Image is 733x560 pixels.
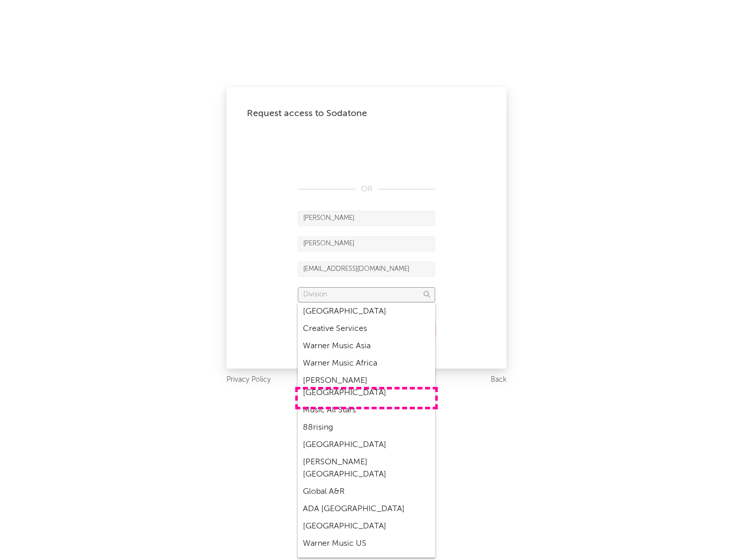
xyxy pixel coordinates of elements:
[298,320,435,338] div: Creative Services
[298,419,435,436] div: 88rising
[247,107,486,120] div: Request access to Sodatone
[298,372,435,402] div: [PERSON_NAME] [GEOGRAPHIC_DATA]
[298,211,435,226] input: First Name
[298,183,435,195] div: OR
[298,535,435,552] div: Warner Music US
[298,454,435,483] div: [PERSON_NAME] [GEOGRAPHIC_DATA]
[298,303,435,320] div: [GEOGRAPHIC_DATA]
[298,518,435,535] div: [GEOGRAPHIC_DATA]
[298,500,435,518] div: ADA [GEOGRAPHIC_DATA]
[298,287,435,302] input: Division
[298,355,435,372] div: Warner Music Africa
[298,262,435,277] input: Email
[298,236,435,251] input: Last Name
[298,436,435,454] div: [GEOGRAPHIC_DATA]
[298,402,435,419] div: Music All Stars
[298,483,435,500] div: Global A&R
[227,374,271,386] a: Privacy Policy
[491,374,506,386] a: Back
[298,338,435,355] div: Warner Music Asia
